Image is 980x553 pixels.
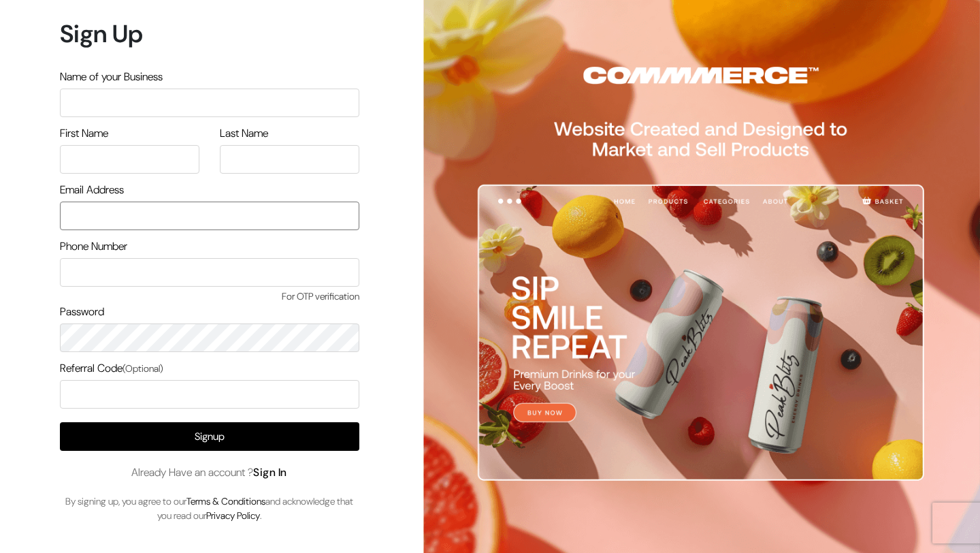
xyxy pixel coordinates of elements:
[60,19,359,48] h1: Sign Up
[60,360,163,377] label: Referral Code
[60,182,124,198] label: Email Address
[60,238,127,255] label: Phone Number
[186,495,265,507] a: Terms & Conditions
[60,289,359,304] span: For OTP verification
[60,69,163,85] label: Name of your Business
[60,304,104,320] label: Password
[60,494,359,523] p: By signing up, you agree to our and acknowledge that you read our .
[60,125,108,142] label: First Name
[253,465,287,479] a: Sign In
[206,509,260,522] a: Privacy Policy
[131,464,287,481] span: Already Have an account ?
[220,125,268,142] label: Last Name
[60,422,359,451] button: Signup
[122,362,163,375] span: (Optional)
